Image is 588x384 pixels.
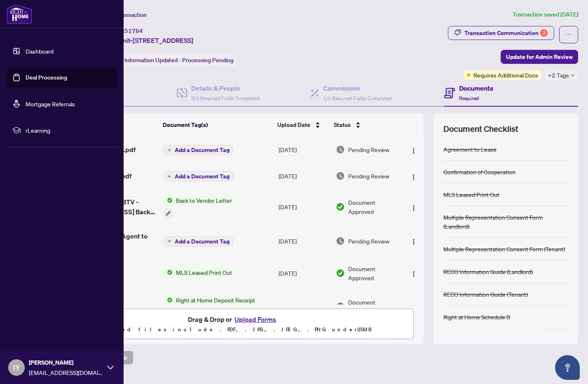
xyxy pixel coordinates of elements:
[26,126,111,135] span: rLearning
[275,289,332,324] td: [DATE]
[407,143,420,156] button: Logo
[164,171,233,182] button: Add a Document Tag
[443,267,533,276] div: RECO Information Guide (Landlord)
[29,358,103,367] span: [PERSON_NAME]
[459,95,479,101] span: Required
[191,83,260,93] h4: Details & People
[336,202,345,211] img: Document Status
[275,189,332,225] td: [DATE]
[348,145,389,154] span: Pending Review
[323,95,391,101] span: 1/1 Required Fields Completed
[336,145,345,154] img: Document Status
[348,171,389,180] span: Pending Review
[164,268,235,277] button: Status IconMLS Leased Print Out
[348,236,389,246] span: Pending Review
[443,290,528,299] div: RECO Information Guide (Tenant)
[164,145,233,155] button: Add a Document Tag
[407,234,420,248] button: Logo
[443,145,497,154] div: Agreement to Lease
[410,304,417,311] img: Logo
[164,196,173,205] img: Status Icon
[410,148,417,154] img: Logo
[548,70,569,80] span: +2 Tags
[103,11,147,19] span: View Transaction
[443,244,565,253] div: Multiple Representation Consent Form (Tenant)
[164,236,233,246] button: Add a Document Tag
[443,312,510,321] div: Right at Home Schedule B
[274,113,330,136] th: Upload Date
[53,309,413,340] span: Drag & Drop orUpload FormsSupported files include .PDF, .JPG, .JPEG, .PNG under25MB
[410,174,417,180] img: Logo
[571,73,575,77] span: down
[448,26,554,40] button: Transaction Communication3
[501,50,578,64] button: Update for Admin Review
[336,236,345,246] img: Document Status
[191,95,260,101] span: 2/3 Required Fields Completed
[336,171,345,180] img: Document Status
[26,74,67,81] a: Deal Processing
[555,355,580,380] button: Open asap
[175,239,230,244] span: Add a Document Tag
[473,70,538,80] span: Requires Additional Docs
[334,120,351,129] span: Status
[443,123,518,135] span: Document Checklist
[164,295,258,318] button: Status IconRight at Home Deposit Receipt
[26,100,75,108] a: Mortgage Referrals
[459,83,493,93] h4: Documents
[102,54,237,66] div: Status:
[232,314,279,325] button: Upload Forms
[124,27,143,35] span: 51784
[407,300,420,313] button: Logo
[464,26,548,40] div: Transaction Communication
[407,169,420,183] button: Logo
[275,163,332,189] td: [DATE]
[410,271,417,277] img: Logo
[566,32,572,37] span: ellipsis
[124,56,234,64] span: Information Updated - Processing Pending
[102,35,193,45] span: Back Unit-[STREET_ADDRESS]
[164,268,173,277] img: Status Icon
[164,295,173,304] img: Status Icon
[26,47,54,55] a: Dashboard
[330,113,401,136] th: Status
[7,4,32,24] img: logo
[336,269,345,278] img: Document Status
[175,147,230,153] span: Add a Document Tag
[275,225,332,258] td: [DATE]
[188,314,279,325] span: Drag & Drop or
[443,167,515,176] div: Confirmation of Cooperation
[348,297,401,316] span: Document Approved
[277,120,310,129] span: Upload Date
[348,198,401,216] span: Document Approved
[410,239,417,245] img: Logo
[175,173,230,179] span: Add a Document Tag
[540,29,548,37] div: 3
[164,145,233,155] button: Add a Document Tag
[167,174,171,178] span: plus
[410,205,417,211] img: Logo
[348,264,401,282] span: Document Approved
[164,236,233,246] button: Add a Document Tag
[13,362,20,373] span: IY
[513,10,578,19] article: Transaction saved [DATE]
[173,196,235,205] span: Back to Vendor Letter
[323,83,391,93] h4: Commission
[275,258,332,289] td: [DATE]
[407,267,420,280] button: Logo
[275,136,332,163] td: [DATE]
[173,295,258,304] span: Right at Home Deposit Receipt
[167,148,171,152] span: plus
[167,239,171,243] span: plus
[159,113,274,136] th: Document Tag(s)
[336,302,345,311] img: Document Status
[407,200,420,213] button: Logo
[29,368,103,377] span: [EMAIL_ADDRESS][DOMAIN_NAME]
[506,50,573,63] span: Update for Admin Review
[164,171,233,181] button: Add a Document Tag
[443,190,499,199] div: MLS Leased Print Out
[173,268,235,277] span: MLS Leased Print Out
[443,213,568,231] div: Multiple Representation Consent Form (Landlord)
[58,325,408,335] p: Supported files include .PDF, .JPG, .JPEG, .PNG under 25 MB
[164,196,235,218] button: Status IconBack to Vendor Letter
